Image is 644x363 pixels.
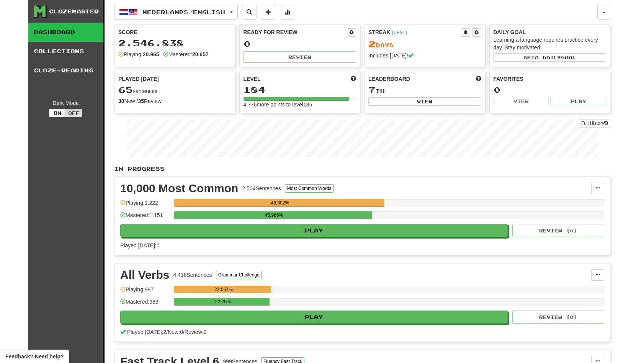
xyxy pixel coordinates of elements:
[120,211,170,224] div: Mastered: 1.151
[494,75,606,83] div: Favorites
[476,75,481,83] span: This week in points, UTC
[368,75,410,83] span: Leaderboard
[118,98,124,104] strong: 30
[49,8,99,15] div: Clozemaster
[494,53,606,62] button: Seta dailygoal
[244,51,356,63] button: Review
[216,271,262,279] button: Grammar Challenge
[176,199,384,207] div: 48.802%
[368,97,481,106] button: View
[127,329,166,335] span: Played [DATE]: 2
[28,23,103,42] a: Dashboard
[120,199,170,212] div: Playing: 1.222
[280,5,295,20] button: More stats
[65,109,82,117] button: Off
[118,75,159,83] span: Played [DATE]
[242,185,281,192] div: 2.504 Sentences
[176,211,371,219] div: 45.966%
[368,39,481,49] div: Day s
[163,51,209,58] div: Mastered:
[5,353,64,360] span: Open feedback widget
[120,298,170,311] div: Mastered: 983
[368,85,481,95] div: th
[28,42,103,61] a: Collections
[494,97,549,105] button: View
[244,28,347,36] div: Ready for Review
[368,84,376,95] span: 7
[114,165,610,173] p: In Progress
[166,329,168,335] span: /
[244,85,356,95] div: 184
[494,28,606,36] div: Daily Goal
[49,109,66,117] button: On
[551,97,606,105] button: Play
[118,97,231,105] div: New / Review
[368,28,461,36] div: Streak
[244,75,261,83] span: Level
[118,38,231,48] div: 2.546.838
[368,52,481,59] div: Includes [DATE]!
[118,85,231,95] div: sentences
[261,5,276,20] button: Add sentence to collection
[494,36,606,51] div: Learning a language requires practice every day. Stay motivated!
[138,98,144,104] strong: 35
[176,298,270,306] div: 22.25%
[173,271,212,279] div: 4.418 Sentences
[120,224,508,237] button: Play
[185,329,207,335] span: Review: 2
[285,184,334,193] button: Most Common Words
[242,5,257,20] button: Search sentences
[244,101,356,108] div: 4.776 more points to level 185
[368,38,376,49] span: 2
[118,28,231,36] div: Score
[28,61,103,80] a: Cloze-Reading
[168,329,183,335] span: New: 0
[535,55,561,60] span: a daily
[143,51,159,57] strong: 20.965
[494,85,606,95] div: 0
[34,99,98,107] div: Dark Mode
[120,269,169,281] div: All Verbs
[183,329,185,335] span: /
[579,119,610,128] a: Full History
[118,84,133,95] span: 65
[120,286,170,298] div: Playing: 997
[512,224,604,237] button: Review (0)
[120,183,238,194] div: 10,000 Most Common
[192,51,209,57] strong: 20.657
[392,30,407,35] a: (CEST)
[118,51,159,58] div: Playing:
[120,311,508,324] button: Play
[120,242,159,249] span: Played [DATE]: 0
[512,311,604,324] button: Review (0)
[142,9,225,15] span: Nederlands / English
[244,39,356,49] div: 0
[176,286,271,293] div: 22.567%
[114,5,238,20] button: Nederlands/English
